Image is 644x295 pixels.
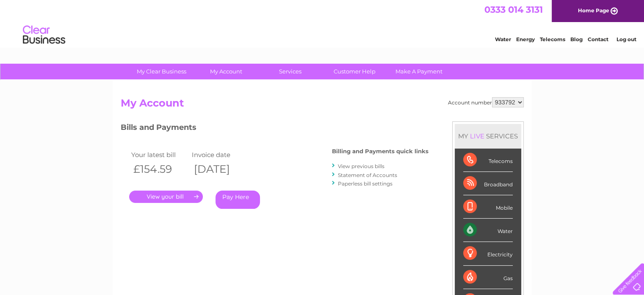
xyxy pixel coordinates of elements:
a: Make A Payment [384,64,454,79]
div: Telecoms [463,149,513,172]
div: MY SERVICES [455,124,521,148]
a: Customer Help [320,64,390,79]
img: logo.png [22,22,66,48]
h3: Bills and Payments [121,121,428,136]
a: Statement of Accounts [338,172,397,178]
div: LIVE [468,132,486,140]
div: Clear Business is a trading name of Verastar Limited (registered in [GEOGRAPHIC_DATA] No. 3667643... [122,5,522,41]
div: Broadband [463,172,513,195]
a: Pay Here [216,191,260,209]
div: Water [463,219,513,242]
th: [DATE] [190,160,251,178]
a: Water [495,36,511,42]
a: . [129,191,203,203]
a: Services [255,64,325,79]
h4: Billing and Payments quick links [332,148,428,155]
div: Gas [463,266,513,289]
a: My Account [191,64,261,79]
th: £154.59 [129,160,190,178]
div: Electricity [463,242,513,265]
div: Account number [448,97,524,107]
a: Paperless bill settings [338,180,392,187]
a: Telecoms [540,36,565,42]
a: Blog [570,36,583,42]
a: Energy [516,36,535,42]
a: Log out [616,36,636,42]
a: View previous bills [338,163,384,169]
h2: My Account [121,97,524,113]
div: Mobile [463,195,513,219]
a: Contact [588,36,608,42]
td: Invoice date [190,149,251,160]
a: My Clear Business [127,64,196,79]
a: 0333 014 3131 [484,4,543,15]
td: Your latest bill [129,149,190,160]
